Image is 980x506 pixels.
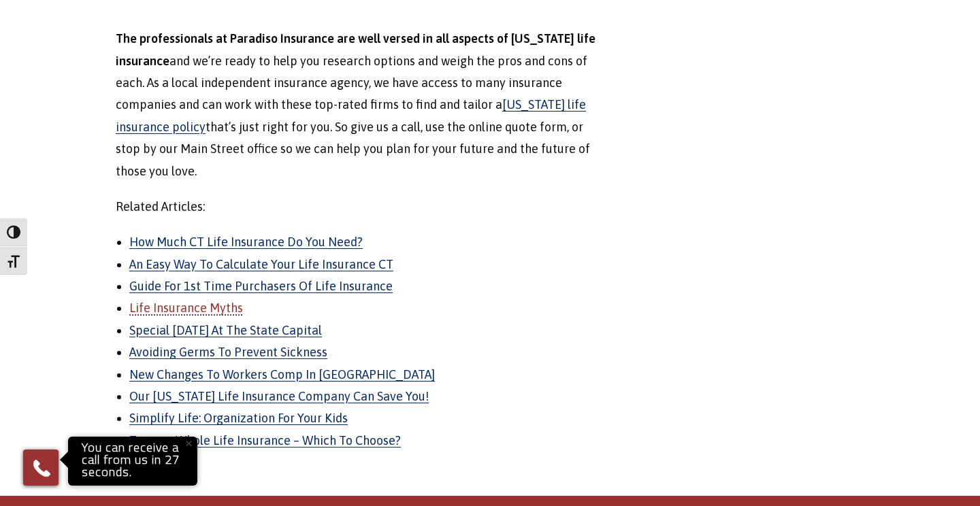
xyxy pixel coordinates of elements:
[129,389,429,403] a: Our [US_STATE] Life Insurance Company Can Save You!
[116,97,586,133] a: [US_STATE] life insurance policy
[129,411,348,425] a: Simplify Life: Organization For Your Kids
[116,28,608,182] p: and we’re ready to help you research options and weigh the pros and cons of each. As a local inde...
[116,196,608,218] p: Related Articles:
[129,367,435,382] a: New Changes To Workers Comp In [GEOGRAPHIC_DATA]
[129,257,393,271] a: An Easy Way To Calculate Your Life Insurance CT
[129,345,327,359] a: Avoiding Germs To Prevent Sickness
[71,440,194,482] p: You can receive a call from us in 27 seconds.
[116,31,595,67] strong: The professionals at Paradiso Insurance are well versed in all aspects of [US_STATE] life insurance
[174,428,203,458] button: Close
[31,457,52,479] img: Phone icon
[129,323,322,337] a: Special [DATE] At The State Capital
[129,433,401,448] a: Term or Whole Life Insurance – Which To Choose?
[129,301,243,315] a: Life Insurance Myths
[129,279,393,293] a: Guide For 1st Time Purchasers Of Life Insurance
[129,235,363,249] a: How Much CT Life Insurance Do You Need?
